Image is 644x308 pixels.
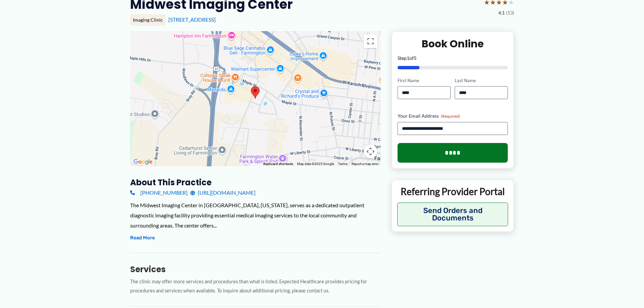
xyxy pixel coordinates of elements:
h3: About this practice [130,177,381,188]
span: Map data ©2025 Google [297,162,334,166]
button: Send Orders and Documents [397,203,508,226]
p: The clinic may offer more services and procedures than what is listed. Expected Healthcare provid... [130,277,381,295]
label: First Name [398,77,451,84]
a: [STREET_ADDRESS] [168,16,216,23]
img: Google [132,158,154,166]
button: Read More [130,234,155,242]
span: 5 [414,55,416,61]
span: 1 [407,55,409,61]
button: Toggle fullscreen view [364,34,377,48]
span: (13) [506,8,514,17]
a: Terms (opens in new tab) [338,162,348,166]
span: (Required) [441,114,460,119]
h3: Services [130,264,381,275]
a: Open this area in Google Maps (opens a new window) [132,158,154,166]
p: Referring Provider Portal [397,185,508,197]
a: [PHONE_NUMBER] [130,188,188,198]
a: Report a map error [352,162,379,166]
div: Imaging Clinic [130,14,166,26]
span: 4.1 [498,8,505,17]
a: [URL][DOMAIN_NAME] [190,188,256,198]
div: The Midwest Imaging Center in [GEOGRAPHIC_DATA], [US_STATE], serves as a dedicated outpatient dia... [130,200,381,230]
label: Last Name [455,77,508,84]
button: Map camera controls [364,145,377,158]
label: Your Email Address [398,113,508,119]
h2: Book Online [398,37,508,50]
p: Step of [398,56,508,61]
button: Keyboard shortcuts [263,162,293,166]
